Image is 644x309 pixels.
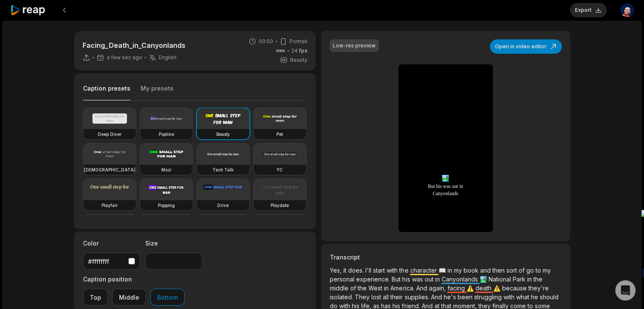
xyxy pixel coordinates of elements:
[416,284,428,292] span: And
[424,276,435,283] span: out
[402,276,412,283] span: his
[330,293,355,301] span: isolated.
[83,253,140,270] button: #ffffffff
[290,56,307,64] span: Beasty
[492,267,506,274] span: then
[452,183,459,190] span: out
[161,166,171,173] h3: Mozi
[350,284,358,292] span: of
[480,267,492,274] span: and
[441,276,479,283] span: Canyonlands
[356,276,392,283] span: experience.
[83,239,140,248] label: Color
[506,267,518,274] span: sort
[443,183,451,190] span: was
[447,284,466,292] span: facing
[145,239,202,248] label: Size
[358,284,368,292] span: the
[457,293,474,301] span: been
[213,166,234,173] h3: Tech Talk
[84,166,135,173] h3: [DEMOGRAPHIC_DATA]
[428,174,464,183] div: 🏞️
[528,284,548,292] span: they're
[453,267,463,274] span: my
[259,38,273,45] span: 00:50
[463,267,480,274] span: book
[435,276,441,283] span: in
[107,54,142,61] span: a few sec ago
[150,289,185,306] button: Bottom
[384,284,390,292] span: in
[516,293,531,301] span: what
[531,293,539,301] span: he
[436,183,442,190] span: his
[390,293,404,301] span: their
[428,284,447,292] span: again,
[299,47,307,54] span: fps
[535,267,542,274] span: to
[615,280,636,301] div: Open Intercom Messenger
[526,267,535,274] span: go
[383,293,390,301] span: all
[159,54,177,61] span: English
[276,131,283,138] h3: Pet
[88,257,125,266] div: #ffffffff
[474,293,503,301] span: struggling
[399,267,410,274] span: the
[141,84,174,100] button: My presets
[539,293,558,301] span: should
[404,293,431,301] span: supplies.
[412,276,424,283] span: was
[371,293,383,301] span: lost
[330,284,350,292] span: middle
[102,202,118,209] h3: Playfair
[291,47,307,55] span: 24
[217,202,229,209] h3: Drive
[512,276,527,283] span: Park
[83,40,185,50] p: Facing_Death_in_Canyonlands
[365,267,373,274] span: I'll
[475,284,493,292] span: death
[290,38,307,45] span: Portrait
[112,289,146,306] button: Middle
[355,293,371,301] span: They
[390,284,416,292] span: America.
[410,267,438,274] span: character
[387,267,399,274] span: with
[83,84,130,101] button: Caption presets
[368,284,384,292] span: West
[502,284,528,292] span: because
[570,3,607,17] button: Export
[542,267,550,274] span: my
[98,131,122,138] h3: Deep Diver
[459,183,463,190] span: in
[518,267,526,274] span: of
[428,183,435,190] span: But
[490,39,562,54] button: Open in video editor
[348,267,365,274] span: does.
[533,276,542,283] span: the
[333,42,376,50] div: Low-res preview
[343,267,348,274] span: it
[488,276,512,283] span: National
[216,131,230,138] h3: Beasty
[431,293,443,301] span: And
[443,293,457,301] span: he's
[83,289,108,306] button: Top
[503,293,516,301] span: with
[271,202,289,209] h3: Playdate
[392,276,402,283] span: But
[276,166,283,173] h3: YC
[159,131,174,138] h3: Popline
[373,267,387,274] span: start
[158,202,175,209] h3: Popping
[447,267,453,274] span: in
[330,253,561,262] h3: Transcript
[83,275,185,284] label: Caption position
[330,276,356,283] span: personal
[330,267,343,274] span: Yes,
[527,276,533,283] span: in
